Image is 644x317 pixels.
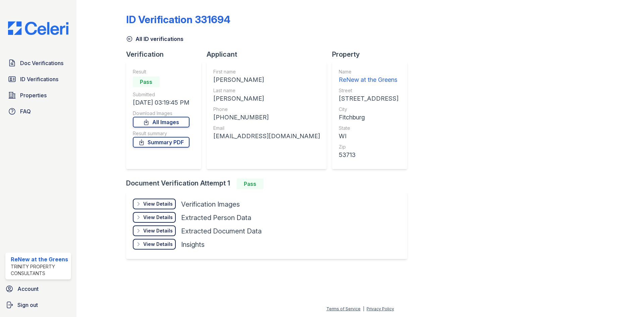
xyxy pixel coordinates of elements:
[616,290,637,310] iframe: chat widget
[339,75,398,85] div: ReNew at the Greens
[20,91,47,99] span: Properties
[20,59,63,67] span: Doc Verifications
[133,117,190,127] a: All Images
[213,106,320,113] div: Phone
[133,76,160,87] div: Pass
[367,306,394,311] a: Privacy Policy
[126,178,413,189] div: Document Verification Attempt 1
[339,125,398,131] div: State
[213,87,320,94] div: Last name
[133,130,190,137] div: Result summary
[326,306,361,311] a: Terms of Service
[339,150,398,160] div: 53713
[339,106,398,113] div: City
[339,144,398,150] div: Zip
[126,13,230,25] div: ID Verification 331694
[363,306,364,311] div: |
[332,50,413,59] div: Property
[237,178,264,189] div: Pass
[143,201,173,207] div: View Details
[181,213,251,222] div: Extracted Person Data
[339,68,398,85] a: Name ReNew at the Greens
[339,87,398,94] div: Street
[3,298,74,312] a: Sign out
[126,35,183,43] a: All ID verifications
[5,72,71,86] a: ID Verifications
[5,105,71,118] a: FAQ
[143,227,173,234] div: View Details
[5,56,71,70] a: Doc Verifications
[133,91,190,98] div: Submitted
[339,131,398,141] div: WI
[17,285,39,293] span: Account
[126,50,207,59] div: Verification
[143,241,173,248] div: View Details
[133,98,190,107] div: [DATE] 03:19:45 PM
[17,301,38,309] span: Sign out
[213,75,320,85] div: [PERSON_NAME]
[339,113,398,122] div: Fitchburg
[133,110,190,117] div: Download Images
[11,255,68,263] div: ReNew at the Greens
[213,94,320,103] div: [PERSON_NAME]
[213,68,320,75] div: First name
[181,200,240,209] div: Verification Images
[20,75,58,83] span: ID Verifications
[133,137,190,148] a: Summary PDF
[181,226,262,236] div: Extracted Document Data
[133,68,190,75] div: Result
[11,263,68,277] div: Trinity Property Consultants
[3,21,74,35] img: CE_Logo_Blue-a8612792a0a2168367f1c8372b55b34899dd931a85d93a1a3d3e32e68fde9ad4.png
[213,113,320,122] div: [PHONE_NUMBER]
[143,214,173,221] div: View Details
[181,240,205,249] div: Insights
[213,131,320,141] div: [EMAIL_ADDRESS][DOMAIN_NAME]
[20,107,31,115] span: FAQ
[207,50,332,59] div: Applicant
[339,94,398,103] div: [STREET_ADDRESS]
[3,282,74,296] a: Account
[213,125,320,131] div: Email
[5,89,71,102] a: Properties
[339,68,398,75] div: Name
